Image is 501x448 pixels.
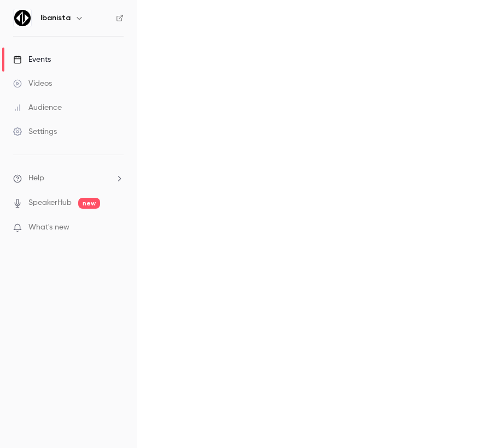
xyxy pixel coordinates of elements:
[28,173,44,184] span: Help
[13,102,62,113] div: Audience
[13,126,57,137] div: Settings
[13,173,124,184] li: help-dropdown-opener
[78,198,100,209] span: new
[13,54,51,65] div: Events
[28,222,69,233] span: What's new
[14,9,31,27] img: Ibanista
[28,197,72,209] a: SpeakerHub
[13,78,52,89] div: Videos
[40,13,71,23] h6: Ibanista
